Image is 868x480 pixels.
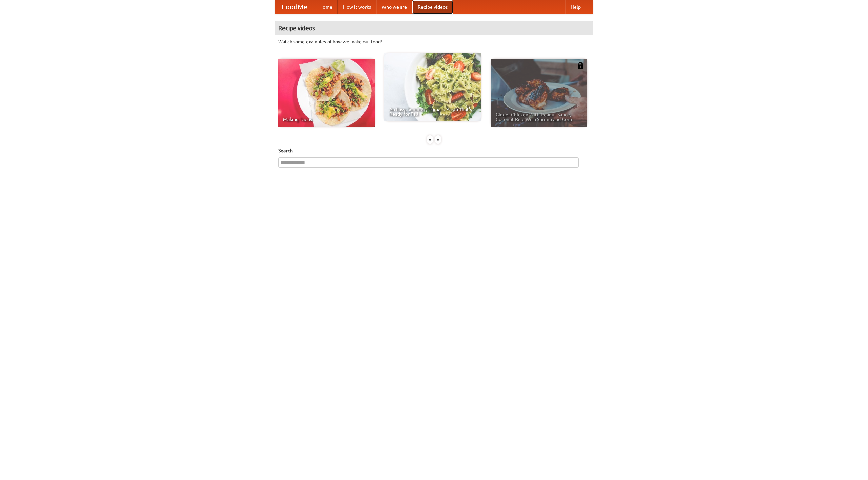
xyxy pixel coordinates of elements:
a: Making Tacos [278,59,375,127]
div: « [427,135,433,144]
div: » [435,135,441,144]
a: Who we are [376,0,412,14]
span: An Easy, Summery Tomato Pasta That's Ready for Fall [389,107,476,116]
span: Making Tacos [283,117,370,122]
a: Recipe videos [412,0,453,14]
h5: Search [278,147,590,154]
h4: Recipe videos [275,21,593,35]
img: 483408.png [577,62,584,69]
a: Help [565,0,586,14]
a: How it works [338,0,376,14]
p: Watch some examples of how we make our food! [278,38,590,45]
a: An Easy, Summery Tomato Pasta That's Ready for Fall [384,53,481,121]
a: Home [314,0,338,14]
a: FoodMe [275,0,314,14]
